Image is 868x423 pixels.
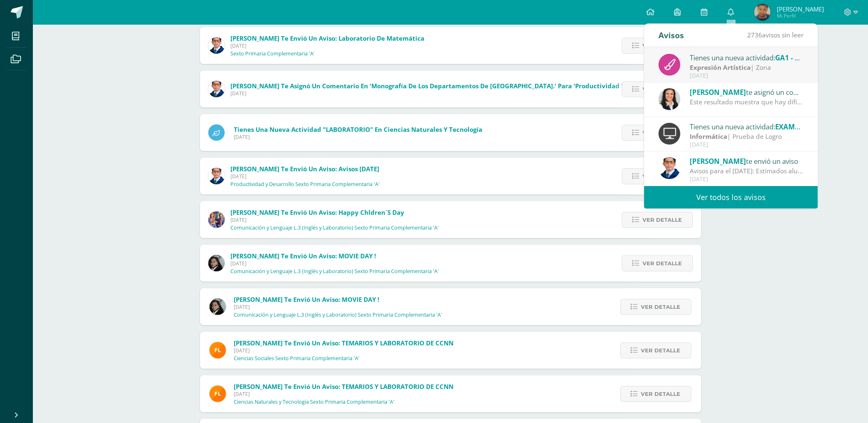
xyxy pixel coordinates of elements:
span: Ver detalle [643,169,682,184]
span: [DATE] [231,42,425,49]
p: Comunicación y Lenguaje L.3 (Inglés y Laboratorio) Sexto Primaria Complementaria 'A' [234,312,442,318]
a: Ver todos los avisos [644,186,818,209]
img: b15e54589cdbd448c33dd63f135c9987.png [658,88,680,110]
span: GA1 - Talleres de música [775,53,858,62]
p: Sexto Primaria Complementaria 'A' [231,51,315,57]
span: [DATE] [234,347,454,354]
span: [DATE] [231,216,439,223]
span: [PERSON_NAME] te envió un aviso: MOVIE DAY ! [234,295,379,303]
span: [PERSON_NAME] te envió un aviso: MOVIE DAY ! [231,252,376,260]
p: Productividad y Desarrollo Sexto Primaria Complementaria 'A' [231,181,380,188]
strong: Informática [690,132,727,141]
img: 3f4c0a665c62760dc8d25f6423ebedea.png [208,211,225,228]
span: [DATE] [231,90,661,97]
p: Comunicación y Lenguaje L.3 (Inglés y Laboratorio) Sexto Primaria Complementaria 'A' [231,268,439,275]
div: | Zona [690,63,804,72]
div: [DATE] [690,141,804,148]
div: Tienes una nueva actividad: [690,52,804,63]
img: 7bd163c6daa573cac875167af135d202.png [210,299,226,315]
div: te envió un aviso [690,156,804,166]
div: Este resultado muestra que hay dificultades importantes que debemos atender. Indica que es necesa... [690,97,804,107]
img: 00e92e5268842a5da8ad8efe5964f981.png [210,386,226,402]
img: 00e92e5268842a5da8ad8efe5964f981.png [210,342,226,359]
div: | Prueba de Logro [690,132,804,141]
span: [PERSON_NAME] te envió un aviso: TEMARIOS Y LABORATORIO DE CCNN [234,382,454,391]
span: [PERSON_NAME] te asignó un comentario en 'Monografía de los departamentos de [GEOGRAPHIC_DATA].' ... [231,82,661,90]
span: [DATE] [231,173,380,180]
img: 059ccfba660c78d33e1d6e9d5a6a4bb6.png [208,37,225,54]
span: avisos sin leer [747,30,804,39]
span: Ver detalle [641,386,681,402]
span: Ver detalle [643,82,682,97]
span: Ver detalle [643,125,682,140]
span: [DATE] [231,260,439,267]
div: te asignó un comentario en 'Prueba objetiva - unidad 4' para 'Matemática' [690,87,804,97]
span: Ver detalle [641,343,681,358]
div: [DATE] [690,176,804,183]
span: [DATE] [234,391,454,398]
img: 059ccfba660c78d33e1d6e9d5a6a4bb6.png [658,157,680,179]
span: [PERSON_NAME] [690,87,746,97]
span: Ver detalle [641,299,681,315]
span: Ver detalle [643,256,682,271]
span: [PERSON_NAME] [690,156,746,166]
span: [DATE] [234,303,442,310]
span: [PERSON_NAME] [777,5,824,13]
span: [PERSON_NAME] te envió un aviso: Happy chldren´s Day [231,208,405,216]
img: 059ccfba660c78d33e1d6e9d5a6a4bb6.png [208,168,225,184]
span: Mi Perfil [777,12,824,19]
div: Tienes una nueva actividad: [690,121,804,132]
span: [PERSON_NAME] te envió un aviso: Avisos [DATE] [231,165,380,173]
p: Ciencias Sociales Sexto Primaria Complementaria 'A' [234,355,359,362]
span: Ver detalle [643,212,682,228]
p: Ciencias Naturales y Tecnología Sexto Primaria Complementaria 'A' [234,399,394,405]
span: 2736 [747,30,762,39]
img: 7bd163c6daa573cac875167af135d202.png [208,255,225,271]
span: Tienes una nueva actividad "LABORATORIO" En Ciencias Naturales y Tecnología [234,125,483,133]
p: Comunicación y Lenguaje L.3 (Inglés y Laboratorio) Sexto Primaria Complementaria 'A' [231,225,439,231]
strong: Expresión Artística [690,63,751,72]
span: Ver detalle [643,38,682,53]
div: [DATE] [690,72,804,79]
div: Avisos para el 9/10/2025: Estimados alumnos Sexto Primaria Reciban un cordial saludo. Les compart... [690,166,804,176]
span: [DATE] [234,133,483,140]
span: [PERSON_NAME] te envió un aviso: TEMARIOS Y LABORATORIO DE CCNN [234,339,454,347]
span: [PERSON_NAME] te envió un aviso: Laboratorio de matemática [231,34,425,42]
div: Avisos [658,24,684,46]
img: 5943287c8a0bb4b083e490a1f4d89b7f.png [754,4,771,21]
img: 059ccfba660c78d33e1d6e9d5a6a4bb6.png [208,81,225,97]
